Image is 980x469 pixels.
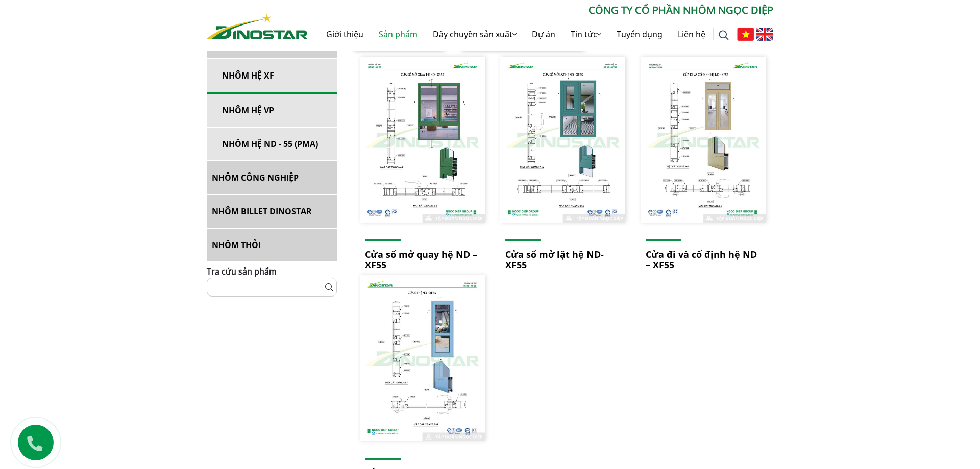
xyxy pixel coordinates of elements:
[646,248,757,271] a: Cửa đi và cố định hệ ND – XF55
[365,248,477,271] a: Cửa sổ mở quay hệ ND – XF55
[207,128,337,160] a: NHÔM HỆ ND - 55 (PMA)
[609,18,670,51] a: Tuyển dụng
[207,266,277,277] span: Tra cứu sản phẩm
[360,275,485,441] img: Cửa đi hệ ND – XF55
[670,18,713,51] a: Liên hệ
[207,59,337,94] a: Nhôm Hệ XF
[207,229,337,261] a: NHÔM THỎI
[371,18,425,51] a: Sản phẩm
[207,195,337,228] a: NHÔM BILLET DINOSTAR
[737,28,754,41] img: Tiếng Việt
[500,57,625,223] img: Cửa sổ mở lật hệ ND-XF55
[308,3,773,18] p: CÔNG TY CỔ PHẦN NHÔM NGỌC DIỆP
[563,18,609,51] a: Tin tức
[719,30,729,40] img: search
[641,57,766,223] img: Cửa đi và cố định hệ ND – XF55
[207,161,337,194] a: NHÔM CÔNG NGHIỆP
[207,94,337,127] a: Nhôm Hệ VP
[360,57,485,223] img: Cửa sổ mở quay hệ ND – XF55
[756,28,773,41] img: English
[207,14,308,39] img: Nhôm Dinostar
[505,248,604,271] a: Cửa sổ mở lật hệ ND-XF55
[524,18,563,51] a: Dự án
[318,18,371,51] a: Giới thiệu
[425,18,524,51] a: Dây chuyền sản xuất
